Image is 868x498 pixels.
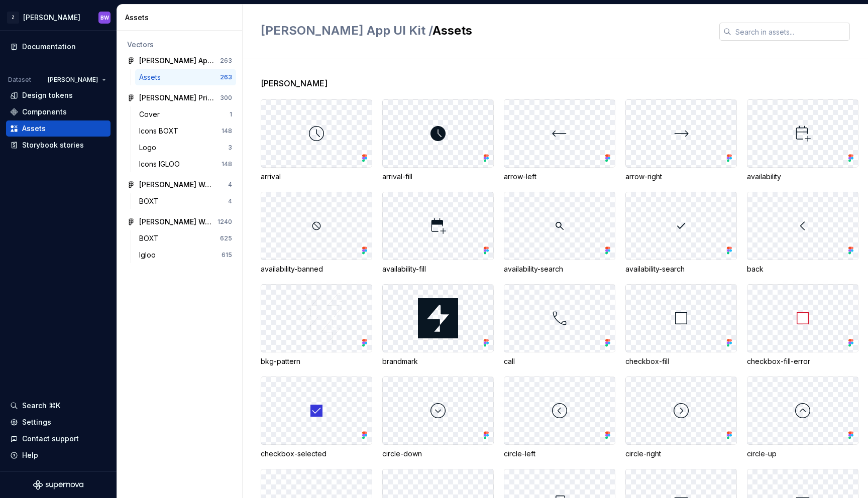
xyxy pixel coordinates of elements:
[747,449,858,459] div: circle-up
[504,449,615,459] div: circle-left
[6,39,111,55] a: Documentation
[139,143,160,153] div: Logo
[222,160,232,168] div: 148
[382,449,494,459] div: circle-down
[2,7,115,28] button: Z[PERSON_NAME]BW
[6,414,111,430] a: Settings
[6,398,111,414] button: Search ⌘K
[261,356,372,366] div: bkg-pattern
[22,450,38,460] div: Help
[731,23,850,41] input: Search in assets...
[261,449,372,459] div: checkbox-selected
[139,109,164,119] div: Cover
[625,449,737,459] div: circle-right
[127,40,232,50] div: Vectors
[48,76,98,84] span: [PERSON_NAME]
[22,42,76,52] div: Documentation
[261,172,372,182] div: arrival
[139,233,163,243] div: BOXT
[33,480,83,490] svg: Supernova Logo
[139,56,214,66] div: [PERSON_NAME] App UI Kit
[22,107,67,117] div: Components
[228,197,232,205] div: 4
[625,172,737,182] div: arrow-right
[139,217,214,227] div: [PERSON_NAME] Web UI Kit
[135,156,236,172] a: Icons IGLOO148
[123,53,236,69] a: [PERSON_NAME] App UI Kit263
[135,123,236,139] a: Icons BOXT148
[261,23,707,39] h2: Assets
[504,264,615,274] div: availability-search
[6,104,111,120] a: Components
[139,126,182,136] div: Icons BOXT
[228,144,232,152] div: 3
[135,140,236,156] a: Logo3
[222,127,232,135] div: 148
[6,137,111,153] a: Storybook stories
[218,218,232,226] div: 1240
[382,264,494,274] div: availability-fill
[6,120,111,137] a: Assets
[220,94,232,102] div: 300
[23,13,80,23] div: [PERSON_NAME]
[625,264,737,274] div: availability-search
[504,356,615,366] div: call
[220,234,232,242] div: 625
[747,356,858,366] div: checkbox-fill-error
[504,172,615,182] div: arrow-left
[139,196,163,206] div: BOXT
[22,434,79,444] div: Contact support
[123,177,236,193] a: [PERSON_NAME] Web Imagery4
[139,159,184,169] div: Icons IGLOO
[230,110,232,118] div: 1
[222,251,232,259] div: 615
[139,93,214,103] div: [PERSON_NAME] Primitives
[22,401,60,411] div: Search ⌘K
[7,12,19,24] div: Z
[22,90,73,100] div: Design tokens
[220,57,232,65] div: 263
[625,356,737,366] div: checkbox-fill
[747,264,858,274] div: back
[135,230,236,246] a: BOXT625
[22,417,51,427] div: Settings
[100,14,109,22] div: BW
[123,214,236,230] a: [PERSON_NAME] Web UI Kit1240
[8,76,31,84] div: Dataset
[43,73,111,87] button: [PERSON_NAME]
[6,431,111,447] button: Contact support
[135,247,236,263] a: Igloo615
[123,90,236,106] a: [PERSON_NAME] Primitives300
[139,180,214,190] div: [PERSON_NAME] Web Imagery
[139,72,165,82] div: Assets
[220,73,232,81] div: 263
[135,193,236,209] a: BOXT4
[135,106,236,122] a: Cover1
[261,77,328,89] span: [PERSON_NAME]
[382,356,494,366] div: brandmark
[135,69,236,85] a: Assets263
[139,250,160,260] div: Igloo
[747,172,858,182] div: availability
[6,447,111,463] button: Help
[382,172,494,182] div: arrival-fill
[228,181,232,189] div: 4
[22,123,46,134] div: Assets
[261,23,432,38] span: [PERSON_NAME] App UI Kit /
[6,87,111,103] a: Design tokens
[22,140,84,150] div: Storybook stories
[261,264,372,274] div: availability-banned
[125,13,238,23] div: Assets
